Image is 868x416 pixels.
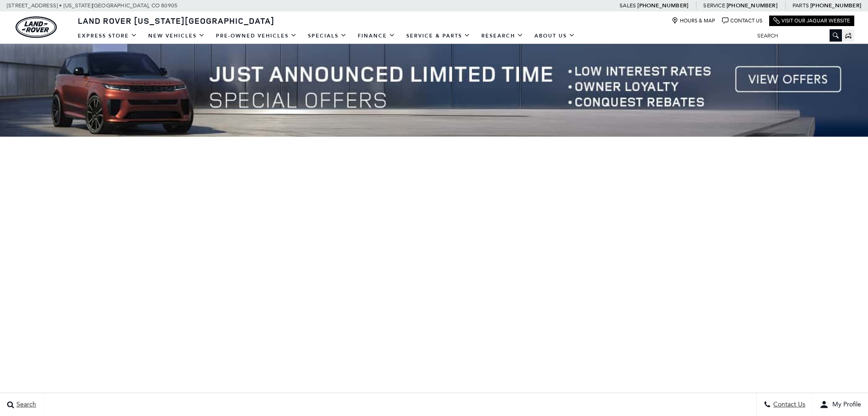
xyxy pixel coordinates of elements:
a: Contact Us [722,17,762,24]
a: New Vehicles [143,28,210,44]
a: [PHONE_NUMBER] [810,2,861,9]
a: EXPRESS STORE [72,28,143,44]
a: land-rover [16,16,57,38]
a: [STREET_ADDRESS] • [US_STATE][GEOGRAPHIC_DATA], CO 80905 [7,2,178,9]
a: [PHONE_NUMBER] [727,2,777,9]
span: Sales [620,2,636,9]
span: Service [703,2,725,9]
span: Search [14,401,36,409]
a: Research [476,28,529,44]
a: Service & Parts [401,28,476,44]
nav: Main Navigation [72,28,581,44]
a: Finance [352,28,401,44]
button: user-profile-menu [813,393,868,416]
span: Contact Us [771,401,805,409]
input: Search [750,30,842,41]
span: Land Rover [US_STATE][GEOGRAPHIC_DATA] [78,15,275,26]
span: Parts [793,2,809,9]
a: Visit Our Jaguar Website [773,17,850,24]
a: Land Rover [US_STATE][GEOGRAPHIC_DATA] [72,15,280,26]
a: Pre-Owned Vehicles [210,28,302,44]
a: Hours & Map [672,17,715,24]
span: My Profile [829,401,861,409]
a: Specials [302,28,352,44]
a: About Us [529,28,581,44]
img: Land Rover [16,16,57,38]
a: [PHONE_NUMBER] [637,2,688,9]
